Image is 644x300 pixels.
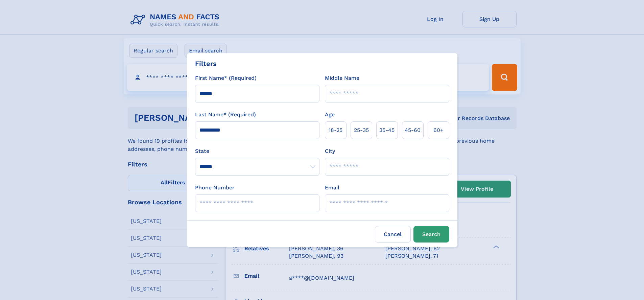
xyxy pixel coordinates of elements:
[325,184,339,192] label: Email
[375,226,411,243] label: Cancel
[195,59,217,69] div: Filters
[379,126,395,134] span: 35‑45
[325,147,335,155] label: City
[325,74,359,82] label: Middle Name
[195,111,256,119] label: Last Name* (Required)
[195,184,235,192] label: Phone Number
[195,74,257,82] label: First Name* (Required)
[405,126,421,134] span: 45‑60
[325,111,335,119] label: Age
[329,126,342,134] span: 18‑25
[195,147,319,155] label: State
[354,126,369,134] span: 25‑35
[413,226,449,243] button: Search
[433,126,444,134] span: 60+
